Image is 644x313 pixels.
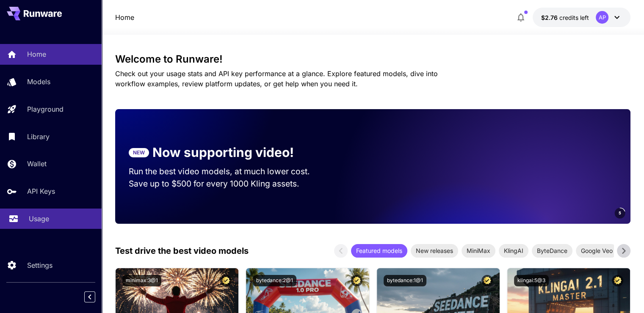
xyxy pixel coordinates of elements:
[351,244,407,258] div: Featured models
[27,186,55,196] p: API Keys
[115,12,134,22] a: Home
[84,291,95,302] button: Collapse sidebar
[612,275,623,286] button: Certified Model – Vetted for best performance and includes a commercial license.
[532,244,572,258] div: ByteDance
[27,132,50,142] p: Library
[559,14,589,21] span: credits left
[576,246,618,255] span: Google Veo
[411,246,458,255] span: New releases
[133,149,145,156] p: NEW
[115,69,438,88] span: Check out your usage stats and API key performance at a glance. Explore featured models, dive int...
[514,275,549,286] button: klingai:5@3
[462,246,495,255] span: MiniMax
[481,275,493,286] button: Certified Model – Vetted for best performance and includes a commercial license.
[129,165,326,178] p: Run the best video models, at much lower cost.
[220,275,232,286] button: Certified Model – Vetted for best performance and includes a commercial license.
[576,244,618,258] div: Google Veo
[541,14,559,21] span: $2.76
[115,53,630,65] h3: Welcome to Runware!
[462,244,495,258] div: MiniMax
[27,159,47,169] p: Wallet
[384,275,426,286] button: bytedance:1@1
[411,244,458,258] div: New releases
[91,289,102,305] div: Collapse sidebar
[27,104,64,114] p: Playground
[619,210,621,216] span: 5
[533,8,630,27] button: $2.75528AP
[596,11,608,24] div: AP
[115,12,134,22] nav: breadcrumb
[27,77,50,87] p: Models
[152,143,294,162] p: Now supporting video!
[29,214,49,224] p: Usage
[122,275,161,286] button: minimax:3@1
[115,244,249,257] p: Test drive the best video models
[129,178,326,190] p: Save up to $500 for every 1000 Kling assets.
[351,246,407,255] span: Featured models
[541,13,589,22] div: $2.75528
[253,275,296,286] button: bytedance:2@1
[499,244,528,258] div: KlingAI
[532,246,572,255] span: ByteDance
[351,275,362,286] button: Certified Model – Vetted for best performance and includes a commercial license.
[27,260,53,270] p: Settings
[499,246,528,255] span: KlingAI
[27,49,46,59] p: Home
